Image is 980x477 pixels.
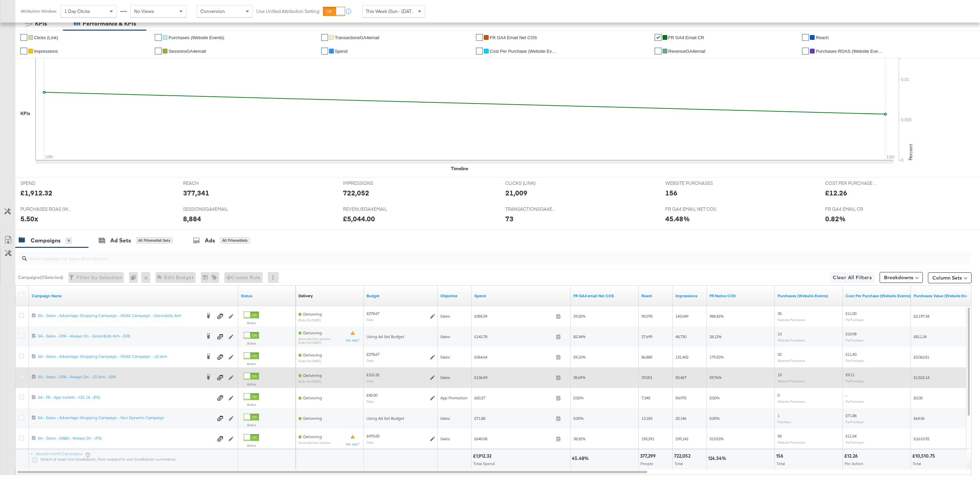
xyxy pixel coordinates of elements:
[880,272,923,283] button: Breakdowns
[321,34,328,41] a: ✔
[366,399,374,403] sub: Daily
[298,441,330,445] sub: Some Ad Sets Inactive
[298,293,313,299] a: Reflects the ability of your Ad Campaign to achieve delivery based on ad states, schedule and bud...
[136,237,173,243] div: All Filtered Ad Sets
[440,293,469,299] a: Your campaign's objective.
[134,8,154,14] span: No Views
[778,440,805,444] sub: Website Purchases
[640,453,658,459] div: 377,299
[298,318,322,322] sub: ends on [DATE]
[846,393,847,398] span: -
[183,180,234,187] span: REACH
[573,314,586,319] span: 29.20%
[641,334,652,339] span: 27,699
[846,311,856,316] span: £11.00
[914,334,927,339] span: £811.24
[183,188,209,198] div: 377,341
[440,375,450,380] span: Sales
[914,314,929,319] span: £2,197.34
[38,354,201,359] div: SA - Sales - Advantage Shopping Campaign - ROAS Campaign - JD Arm
[366,359,374,363] sub: Daily
[34,35,58,40] span: Clicks (Link)
[343,206,394,212] span: REVENUEGA4EMAIL
[928,272,971,283] button: Column Sets
[366,416,435,421] div: Using Ad Set Budget
[473,453,493,459] div: £1,912.32
[825,188,847,198] div: £12.26
[778,420,791,424] sub: Purchase
[474,375,553,380] span: £136.59
[451,165,468,172] div: Timeline
[640,461,653,466] span: People
[335,35,379,40] span: TransactionsGA4email
[183,214,201,224] div: 8,884
[366,311,379,316] div: £278.67
[298,337,330,341] sub: Some Ad Sets Inactive
[34,49,58,54] span: Impressions
[778,331,782,336] span: 13
[303,352,322,357] span: Delivering
[35,20,47,28] div: KPIs
[778,379,805,383] sub: Website Purchases
[241,293,293,299] a: Shows the current state of your Ad Campaign.
[709,395,720,400] span: 0.00%
[914,416,925,421] span: £64.06
[655,48,661,54] a: ✔
[709,334,722,339] span: 28.12%
[205,237,215,244] div: Ads
[675,395,686,400] span: 54,970
[833,273,872,282] span: Clear All Filters
[641,395,650,400] span: 7,345
[778,399,805,403] sub: Website Purchases
[20,34,27,41] a: ✔
[38,333,201,340] a: SA - Sales - DPA - Always On - Greenbids Arm - (SR)
[641,436,654,441] span: 155,291
[38,374,201,380] div: SA - Sales - DPA - Always On - JD Arm - (SR)
[38,313,201,318] div: SA - Sales - Advantage Shopping Campaign - ROAS Campaign - Greenbids Arm
[366,293,435,299] a: The maximum amount you're willing to spend on your ads, on average each day or over the lifetime ...
[20,214,38,224] div: 5.50x
[366,393,377,398] div: £40.00
[846,352,856,357] span: £11.40
[38,313,201,320] a: SA - Sales - Advantage Shopping Campaign - ROAS Campaign - Greenbids Arm
[474,395,553,400] span: £60.27
[674,461,683,466] span: Total
[572,455,591,462] div: 45.48%
[846,338,864,342] sub: Per Purchase
[505,180,556,187] span: CLICKS (LINK)
[655,34,661,41] a: ✔
[668,35,704,40] span: FR GA4 email CR
[641,314,652,319] span: 95,078
[825,214,846,224] div: 0.82%
[846,359,864,363] sub: Per Purchase
[778,413,780,418] span: 1
[490,35,537,40] span: FR GA4 email Net COS
[64,8,90,14] span: 1 Day Clicks
[573,375,586,380] span: 35.69%
[440,416,450,421] span: Sales
[343,180,394,187] span: IMPRESSIONS
[908,144,914,160] text: Percent
[244,443,259,448] label: Active
[505,188,527,198] div: 21,009
[244,382,259,386] label: Active
[846,379,864,383] sub: Per Purchase
[32,293,235,299] a: Your campaign name.
[366,8,417,14] span: This Week (Sun - [DATE])
[846,372,854,377] span: £9.11
[474,334,553,339] span: £142.78
[675,354,688,360] span: 131,402
[474,416,553,421] span: £71.88
[20,48,27,54] a: ✔
[675,334,686,339] span: 48,720
[473,461,495,466] span: Total Spend
[183,206,234,212] span: SESSIONSGA4EMAIL
[846,433,856,439] span: £11.04
[343,214,375,224] div: £5,044.00
[778,393,780,398] span: 0
[298,293,313,299] div: Delivery
[440,354,450,360] span: Sales
[20,110,30,117] div: KPIs
[38,395,213,400] div: SA - FR - App installs - iOS 14 - (PS)
[675,436,688,441] span: 239,142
